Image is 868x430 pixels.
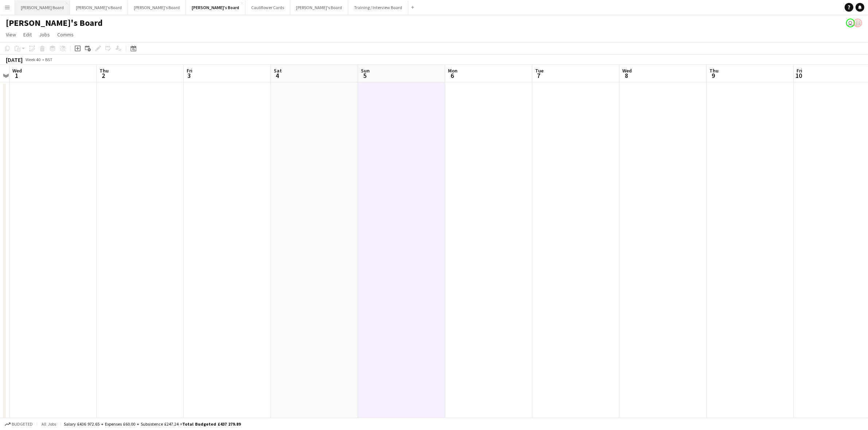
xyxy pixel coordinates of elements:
[6,17,103,28] h1: [PERSON_NAME]'s Board
[15,0,70,15] button: [PERSON_NAME] Board
[448,67,458,74] span: Mon
[708,71,719,80] span: 9
[795,71,802,80] span: 10
[535,67,544,74] span: Tue
[245,0,290,15] button: Cauliflower Cards
[36,30,53,39] a: Jobs
[39,31,50,38] span: Jobs
[54,30,77,39] a: Comms
[57,31,74,38] span: Comms
[6,31,16,38] span: View
[348,0,408,15] button: Training / Interview Board
[12,422,33,427] span: Budgeted
[3,30,19,39] a: View
[45,57,52,62] div: BST
[23,31,32,38] span: Edit
[709,67,719,74] span: Thu
[274,67,282,74] span: Sat
[273,71,282,80] span: 4
[187,67,192,74] span: Fri
[361,67,370,74] span: Sun
[186,71,192,80] span: 3
[98,71,109,80] span: 2
[40,421,58,427] span: All jobs
[360,71,370,80] span: 5
[182,421,241,427] span: Total Budgeted £437 279.89
[12,67,22,74] span: Wed
[447,71,458,80] span: 6
[622,67,632,74] span: Wed
[70,0,128,15] button: [PERSON_NAME]'s Board
[534,71,544,80] span: 7
[186,0,245,15] button: [PERSON_NAME]'s Board
[290,0,348,15] button: [PERSON_NAME]'s Board
[853,19,862,27] app-user-avatar: Caitlin Simpson-Hodson
[11,71,22,80] span: 1
[20,30,35,39] a: Edit
[100,67,109,74] span: Thu
[128,0,186,15] button: [PERSON_NAME]'s Board
[24,57,42,62] span: Week 40
[797,67,802,74] span: Fri
[846,19,855,27] app-user-avatar: Kathryn Davies
[6,56,23,63] div: [DATE]
[621,71,632,80] span: 8
[64,421,241,427] div: Salary £436 972.65 + Expenses £60.00 + Subsistence £247.24 =
[4,420,34,428] button: Budgeted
